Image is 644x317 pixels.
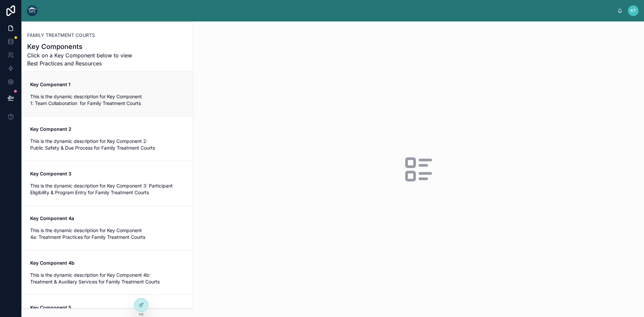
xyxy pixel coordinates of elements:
span: This is the dynamic description for Key Component 1: Team Collaboration for Family Treatment Courts [30,93,185,107]
a: Key Component 4bThis is the dynamic description for Key Component 4b: Treatment & Auxiliary Servi... [22,250,193,295]
strong: Key Component 4b [30,260,74,266]
a: Key Component 1This is the dynamic description for Key Component 1: Team Collaboration for Family... [22,72,193,116]
strong: Key Component 1 [30,82,70,87]
span: This is the dynamic description for Key Component 2: Public Safety & Due Process for Family Treat... [30,138,185,151]
span: This is the dynamic description for Key Component 4a: Treatment Practices for Family Treatment Co... [30,227,185,241]
span: Click on a Key Component below to view Best Practices and Resources [27,51,137,67]
strong: Key Component 3 [30,171,71,176]
div: scrollable content [43,9,617,12]
img: App logo [27,5,38,16]
span: KT [631,8,636,13]
span: This is the dynamic description for Key Component 3: Participant Eligibility & Program Entry for ... [30,182,185,196]
a: Key Component 3This is the dynamic description for Key Component 3: Participant Eligibility & Pro... [22,161,193,205]
span: This is the dynamic description for Key Component 4b: Treatment & Auxiliary Services for Family T... [30,272,185,285]
a: FAMILY TREATMENT COURTS [27,32,95,39]
a: Key Component 2This is the dynamic description for Key Component 2: Public Safety & Due Process f... [22,116,193,161]
strong: Key Component 2 [30,126,71,132]
a: Key Component 4aThis is the dynamic description for Key Component 4a: Treatment Practices for Fam... [22,205,193,250]
strong: Key Component 5 [30,305,71,310]
strong: Key Component 4a [30,215,74,221]
h1: Key Components [27,42,137,51]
